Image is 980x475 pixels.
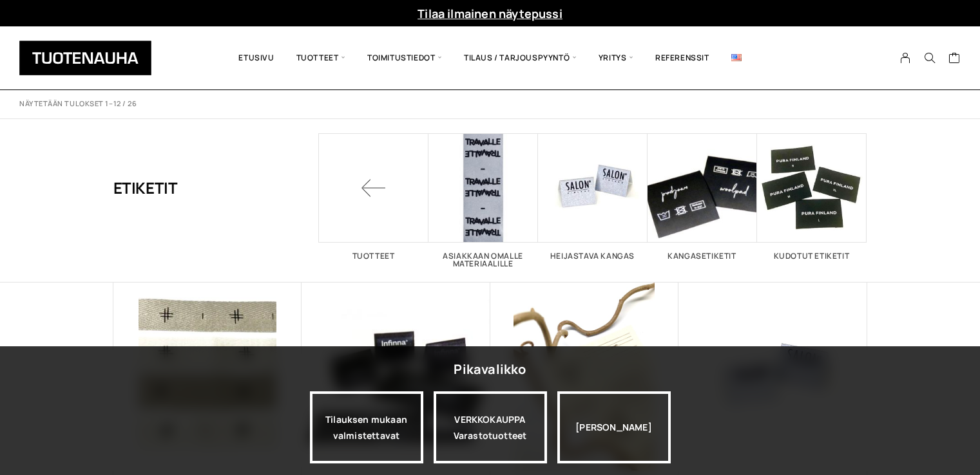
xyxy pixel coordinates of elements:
div: Pikavalikko [454,358,526,381]
div: VERKKOKAUPPA Varastotuotteet [434,391,547,463]
a: Cart [948,51,961,67]
a: Tuotteet [319,133,428,260]
span: Tilaus / Tarjouspyyntö [453,36,588,80]
a: Referenssit [644,36,720,80]
h1: Etiketit [113,133,178,243]
a: Visit product category Kangasetiketit [648,133,757,260]
h2: Kudotut etiketit [757,252,867,260]
p: Näytetään tulokset 1–12 / 26 [19,99,137,109]
h2: Tuotteet [319,252,428,260]
span: Yritys [588,36,644,80]
a: Visit product category Heijastava kangas [538,133,648,260]
h2: Asiakkaan omalle materiaalille [428,252,538,268]
img: English [731,54,742,61]
button: Search [918,52,942,64]
h2: Kangasetiketit [648,252,757,260]
a: Etusivu [227,36,285,80]
a: VERKKOKAUPPAVarastotuotteet [434,391,547,463]
a: Tilaa ilmainen näytepussi [418,6,562,21]
img: Tuotenauha Oy [19,41,151,75]
a: Visit product category Asiakkaan omalle materiaalille [428,133,538,268]
div: [PERSON_NAME] [557,391,671,463]
h2: Heijastava kangas [538,252,648,260]
span: Toimitustiedot [356,36,453,80]
a: Visit product category Kudotut etiketit [757,133,867,260]
a: My Account [893,52,918,64]
span: Tuotteet [285,36,356,80]
a: Tilauksen mukaan valmistettavat [310,391,423,463]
